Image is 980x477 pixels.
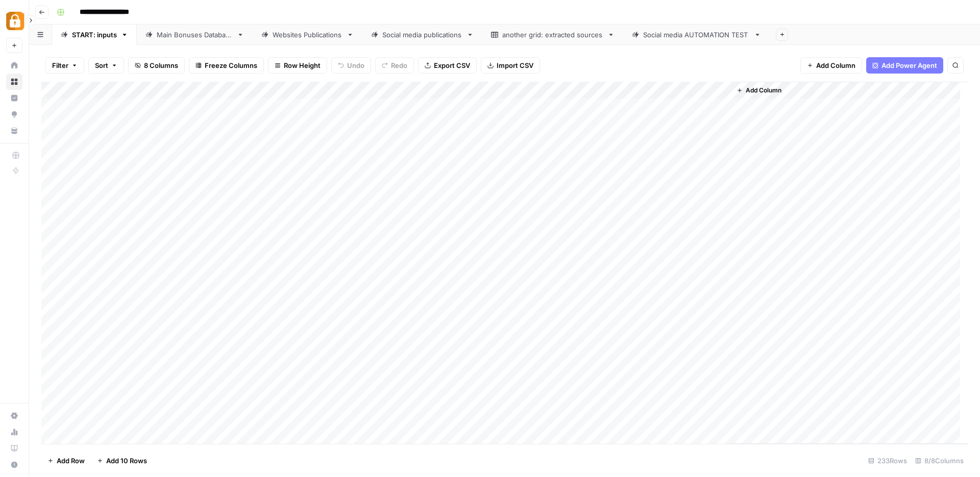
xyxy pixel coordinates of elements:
button: Add Power Agent [866,57,943,74]
button: Freeze Columns [189,57,264,74]
span: Add Power Agent [881,60,937,70]
a: Insights [6,90,22,106]
div: 8/8 Columns [911,452,968,469]
button: Export CSV [418,57,477,74]
img: Adzz Logo [6,12,24,30]
span: Redo [391,60,407,70]
button: Add 10 Rows [91,452,153,469]
span: Add 10 Rows [106,456,147,466]
div: Social media publications [382,30,462,40]
div: Social media AUTOMATION TEST [643,30,750,40]
button: Add Row [41,452,91,469]
div: 233 Rows [864,452,911,469]
span: Add Column [816,60,855,70]
button: Add Column [800,57,862,74]
button: Sort [88,57,124,74]
button: Row Height [268,57,327,74]
div: Main Bonuses Database [157,30,233,40]
a: START: inputs [52,25,137,45]
a: Learning Hub [6,440,22,457]
span: Row Height [284,60,321,70]
button: Redo [375,57,414,74]
button: Import CSV [481,57,540,74]
a: Your Data [6,123,22,139]
button: Help + Support [6,457,22,473]
span: 8 Columns [144,60,178,70]
a: Usage [6,424,22,440]
span: Sort [95,60,108,70]
a: Websites Publications [253,25,362,45]
span: Filter [52,60,68,70]
a: another grid: extracted sources [482,25,623,45]
a: Main Bonuses Database [137,25,253,45]
button: Add Column [732,84,786,97]
button: Filter [45,57,84,74]
span: Freeze Columns [205,60,257,70]
a: Home [6,57,22,74]
a: Opportunities [6,106,22,123]
span: Import CSV [497,60,533,70]
a: Browse [6,74,22,90]
div: START: inputs [72,30,117,40]
button: Workspace: Adzz [6,8,22,34]
button: 8 Columns [128,57,185,74]
a: Social media AUTOMATION TEST [623,25,770,45]
span: Add Column [746,86,781,95]
span: Undo [347,60,364,70]
a: Social media publications [362,25,482,45]
span: Add Row [57,456,85,466]
span: Export CSV [434,60,470,70]
a: Settings [6,408,22,424]
button: Undo [331,57,371,74]
div: another grid: extracted sources [502,30,603,40]
div: Websites Publications [273,30,342,40]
